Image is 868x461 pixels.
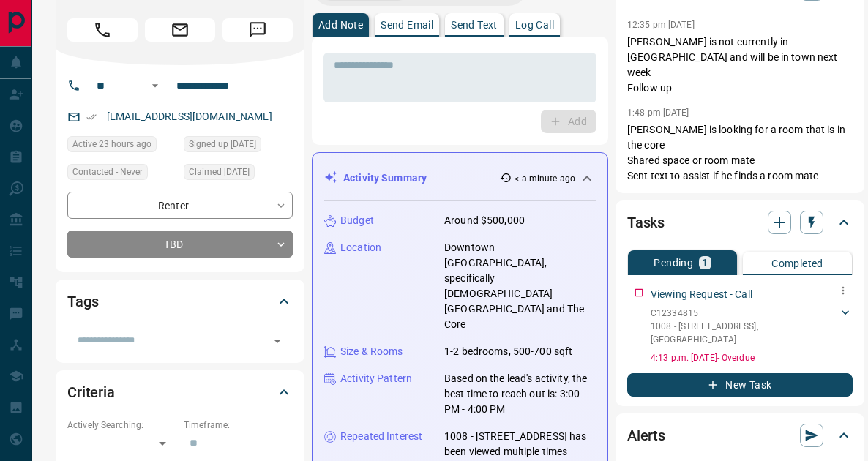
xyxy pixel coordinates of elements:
button: Open [267,331,288,351]
span: Signed up [DATE] [189,137,256,151]
div: C123348151008 - [STREET_ADDRESS],[GEOGRAPHIC_DATA] [651,304,853,349]
svg: Email Verified [86,112,97,122]
div: Thu Aug 14 2025 [67,136,176,157]
p: Around $500,000 [444,213,525,228]
div: Criteria [67,375,293,410]
h2: Criteria [67,381,115,404]
h2: Alerts [627,424,665,447]
p: < a minute ago [515,172,575,185]
p: Completed [771,258,823,269]
p: Location [340,240,381,255]
p: 1:48 pm [DATE] [627,108,689,118]
p: Activity Pattern [340,371,412,386]
p: C12334815 [651,307,838,320]
span: Call [67,18,138,42]
p: Repeated Interest [340,429,422,444]
div: Activity Summary< a minute ago [324,165,596,192]
p: Log Call [515,20,554,30]
p: Downtown [GEOGRAPHIC_DATA], specifically [DEMOGRAPHIC_DATA][GEOGRAPHIC_DATA] and The Core [444,240,596,332]
p: Viewing Request - Call [651,287,752,302]
p: Actively Searching: [67,419,176,432]
p: Add Note [318,20,363,30]
p: 12:35 pm [DATE] [627,20,695,30]
div: Renter [67,192,293,219]
span: Contacted - Never [72,165,143,179]
p: 4:13 p.m. [DATE] - Overdue [651,351,853,364]
button: New Task [627,373,853,397]
p: [PERSON_NAME] is looking for a room that is in the core Shared space or room mate Sent text to as... [627,122,853,184]
div: Mon Jan 10 2022 [184,164,293,184]
h2: Tasks [627,211,665,234]
span: Claimed [DATE] [189,165,250,179]
p: Pending [654,258,693,268]
p: Timeframe: [184,419,293,432]
span: Email [145,18,215,42]
p: 1-2 bedrooms, 500-700 sqft [444,344,572,359]
a: [EMAIL_ADDRESS][DOMAIN_NAME] [107,110,272,122]
p: Activity Summary [343,170,427,186]
div: Tags [67,284,293,319]
div: Tasks [627,205,853,240]
p: Send Text [451,20,498,30]
p: 1 [702,258,708,268]
h2: Tags [67,290,98,313]
span: Message [222,18,293,42]
div: Alerts [627,418,853,453]
p: [PERSON_NAME] is not currently in [GEOGRAPHIC_DATA] and will be in town next week Follow up [627,34,853,96]
div: Mon Jan 10 2022 [184,136,293,157]
p: Size & Rooms [340,344,403,359]
button: Open [146,77,164,94]
span: Active 23 hours ago [72,137,151,151]
p: 1008 - [STREET_ADDRESS] has been viewed multiple times [444,429,596,460]
div: TBD [67,230,293,258]
p: Budget [340,213,374,228]
p: Send Email [381,20,433,30]
p: Based on the lead's activity, the best time to reach out is: 3:00 PM - 4:00 PM [444,371,596,417]
p: 1008 - [STREET_ADDRESS] , [GEOGRAPHIC_DATA] [651,320,838,346]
